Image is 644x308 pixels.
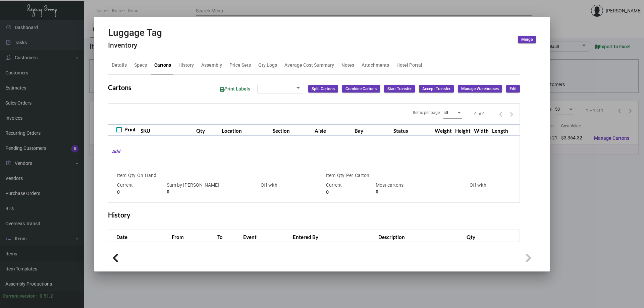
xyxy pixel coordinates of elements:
[108,27,162,39] h2: Luggage Tag
[216,230,241,242] th: To
[167,182,243,196] div: Sum by [PERSON_NAME]
[387,86,412,92] span: Start Transfer
[453,124,472,136] th: Height
[474,111,485,117] div: 0 of 0
[108,41,162,50] h4: Inventory
[362,62,389,69] div: Attachments
[124,126,136,134] span: Print
[376,182,451,196] div: Most cartons
[313,124,353,136] th: Aisle
[521,37,533,43] span: Merge
[154,62,171,69] div: Cartons
[384,85,415,93] button: Start Transfer
[341,62,354,69] div: Notes
[195,124,220,136] th: Qty
[458,85,502,93] button: Manage Warehouses
[258,62,277,69] div: Qty Logs
[422,86,450,92] span: Accept Transfer
[413,110,441,116] div: Items per page:
[220,124,271,136] th: Location
[433,124,453,136] th: Weight
[137,172,143,179] p: On
[128,172,136,179] p: Qty
[214,83,256,95] button: Print Labels
[472,124,490,136] th: Width
[419,85,454,93] button: Accept Transfer
[443,110,448,115] span: 50
[108,148,120,155] mat-hint: Add
[241,230,291,242] th: Event
[443,110,462,115] mat-select: Items per page:
[506,109,517,119] button: Next page
[284,62,334,69] div: Average Cost Summary
[396,62,422,69] div: Hotel Portal
[178,62,194,69] div: History
[509,86,517,92] span: Edit
[170,230,216,242] th: From
[455,182,501,196] div: Off with
[346,172,353,179] p: Per
[308,85,338,93] button: Split Cartons
[271,124,313,136] th: Section
[345,86,377,92] span: Combine Cartons
[108,83,131,91] h2: Cartons
[312,86,335,92] span: Split Cartons
[229,62,251,69] div: Price Sets
[353,124,392,136] th: Bay
[392,124,433,136] th: Status
[506,85,520,93] button: Edit
[108,211,130,219] h2: History
[495,109,506,119] button: Previous page
[139,124,195,136] th: SKU
[220,86,250,91] span: Print Labels
[201,62,222,69] div: Assembly
[465,230,520,242] th: Qty
[518,36,536,43] button: Merge
[461,86,499,92] span: Manage Warehouses
[40,293,53,300] div: 0.51.2
[117,182,163,196] div: Current
[355,172,369,179] p: Carton
[108,230,170,242] th: Date
[117,172,126,179] p: Item
[337,172,344,179] p: Qty
[145,172,156,179] p: Hand
[490,124,510,136] th: Length
[134,62,147,69] div: Specs
[377,230,465,242] th: Description
[326,172,335,179] p: Item
[342,85,380,93] button: Combine Cartons
[291,230,377,242] th: Entered By
[3,293,37,300] div: Current version:
[246,182,292,196] div: Off with
[326,182,372,196] div: Current
[112,62,127,69] div: Details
